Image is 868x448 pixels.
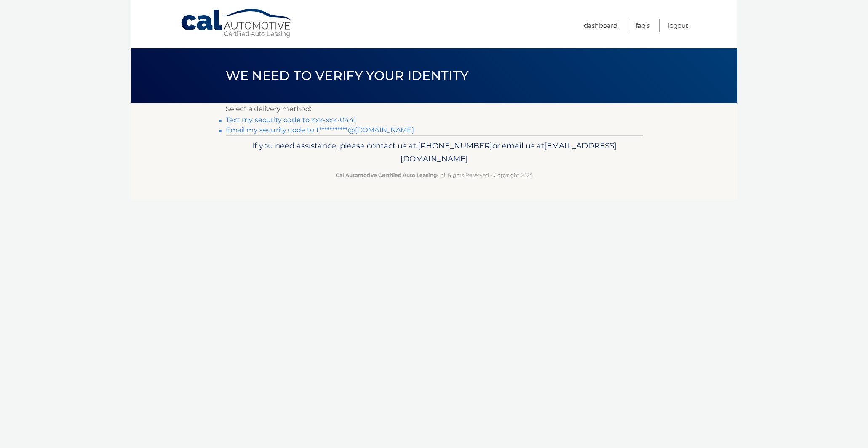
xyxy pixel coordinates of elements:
p: - All Rights Reserved - Copyright 2025 [231,171,637,180]
a: Cal Automotive [180,8,294,38]
span: We need to verify your identity [226,68,469,83]
a: Dashboard [584,19,617,32]
p: If you need assistance, please contact us at: or email us at [231,139,637,166]
span: [PHONE_NUMBER] [418,141,492,150]
p: Select a delivery method: [226,103,643,115]
a: FAQ's [636,19,650,32]
a: Text my security code to xxx-xxx-0441 [226,116,357,124]
strong: Cal Automotive Certified Auto Leasing [336,172,437,178]
a: Logout [668,19,688,32]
